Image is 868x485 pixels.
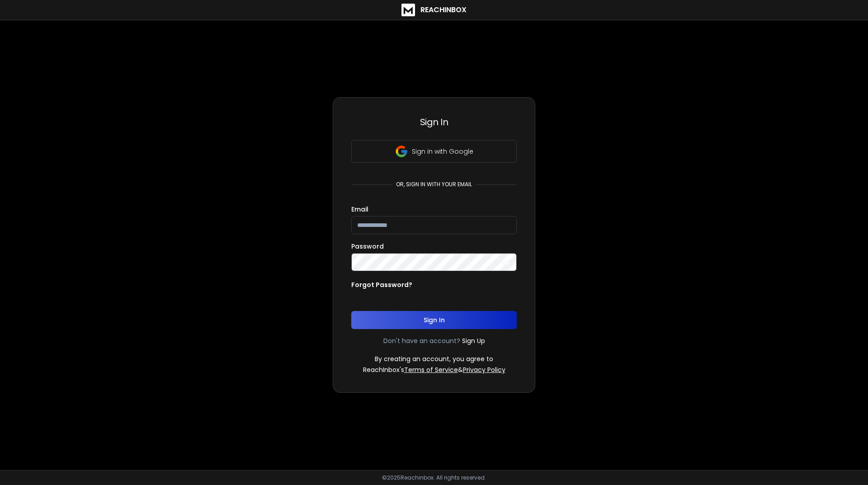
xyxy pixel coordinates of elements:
[401,4,415,16] img: logo
[351,280,412,289] p: Forgot Password?
[412,147,473,156] p: Sign in with Google
[383,336,460,345] p: Don't have an account?
[351,206,368,212] label: Email
[420,5,467,15] h1: ReachInbox
[351,243,384,250] label: Password
[351,311,517,329] button: Sign In
[351,140,517,163] button: Sign in with Google
[392,181,476,188] p: or, sign in with your email
[401,4,467,16] a: ReachInbox
[382,474,486,481] p: © 2025 Reachinbox. All rights reserved.
[375,354,493,363] p: By creating an account, you agree to
[351,116,517,128] h3: Sign In
[363,365,505,374] p: ReachInbox's &
[463,365,505,374] a: Privacy Policy
[404,365,458,374] a: Terms of Service
[462,336,485,345] a: Sign Up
